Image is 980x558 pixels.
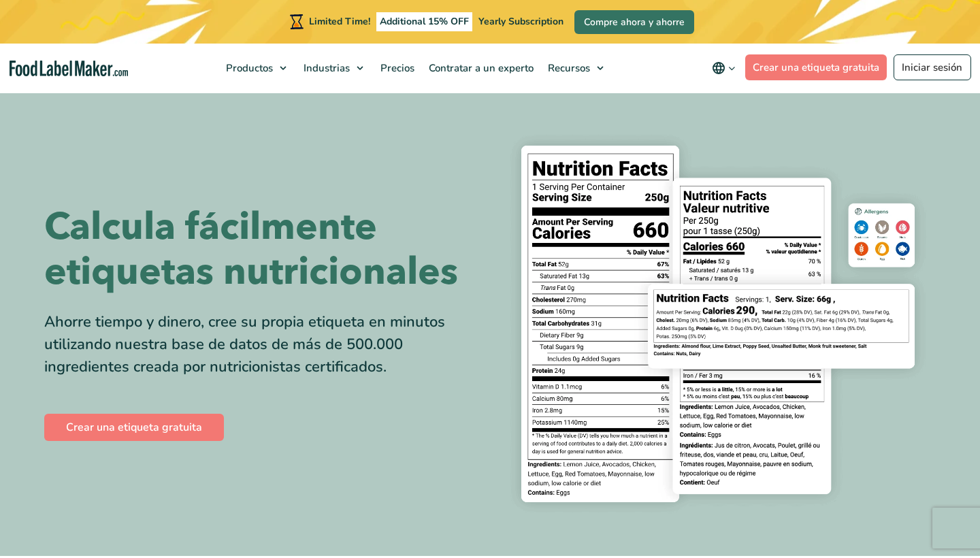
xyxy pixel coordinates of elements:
[297,44,370,93] a: Industrias
[574,10,694,34] a: Compre ahora y ahorre
[425,61,535,75] span: Contratar a un experto
[219,44,293,93] a: Productos
[376,12,472,31] span: Additional 15% OFF
[44,205,480,295] h1: Calcula fácilmente etiquetas nutricionales
[44,311,480,378] div: Ahorre tiempo y dinero, cree su propia etiqueta en minutos utilizando nuestra base de datos de má...
[478,15,563,28] span: Yearly Subscription
[745,54,887,80] a: Crear una etiqueta gratuita
[309,15,370,28] span: Limited Time!
[44,414,224,441] a: Crear una etiqueta gratuita
[544,61,591,75] span: Recursos
[376,61,416,75] span: Precios
[894,54,971,80] a: Iniciar sesión
[541,44,610,93] a: Recursos
[422,44,538,93] a: Contratar a un experto
[222,61,274,75] span: Productos
[299,61,351,75] span: Industrias
[374,44,419,93] a: Precios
